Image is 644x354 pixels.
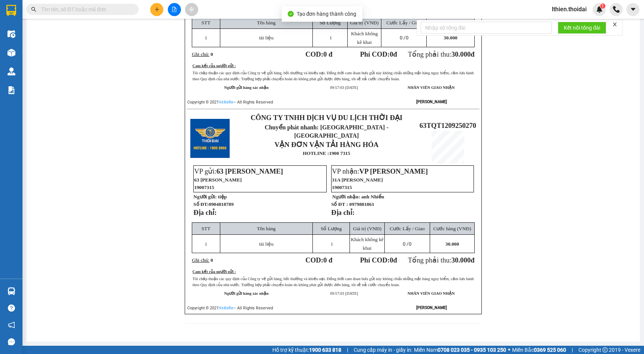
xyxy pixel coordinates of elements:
span: 0 đ [323,256,332,264]
span: Kết nối tổng đài [564,24,600,32]
span: 0 [211,257,213,263]
u: Cam kết của người gửi : [193,64,236,68]
input: Tìm tên, số ĐT hoặc mã đơn [41,5,130,13]
span: Tôi chấp thuận các quy định của Công ty về gửi hàng, bồi thường và khiếu nại. Đồng thời cam đoan ... [193,71,474,81]
span: 30.000 [451,50,471,58]
span: tài liệu [259,241,273,247]
span: Copyright © 2021 – All Rights Reserved [187,100,273,105]
button: file-add [168,3,181,16]
span: STT [202,226,211,231]
img: phone-icon [613,6,620,13]
span: aim [189,7,194,12]
span: VP gửi: [194,167,283,175]
strong: Số ĐT : [331,201,348,207]
span: Cước hàng (VNĐ) [433,226,471,231]
a: VeXeRe [219,100,233,105]
span: ⚪️ [508,348,510,351]
strong: Người gửi hàng xác nhận [224,85,269,90]
strong: [PERSON_NAME] [416,99,447,104]
strong: VẬN ĐƠN VẬN TẢI HÀNG HÓA [275,141,379,148]
span: STT [202,20,211,25]
span: 0979881861 [349,201,374,207]
button: aim [185,3,198,16]
span: check-circle [288,11,294,17]
span: Miền Bắc [512,346,566,354]
strong: COD: [305,50,332,58]
span: close [612,22,617,27]
strong: Phí COD: đ [360,256,397,264]
span: Tạo đơn hàng thành công [297,11,357,17]
span: 0 [406,35,408,40]
span: Khách không kê khai [351,31,378,45]
span: Giá trị (VNĐ) [353,226,381,231]
strong: NHÂN VIÊN GIAO NHẬN [408,85,455,90]
span: lthien.thoidai [546,4,593,14]
span: Khách không kê khai [351,237,383,251]
span: Tên hàng [257,20,276,25]
span: tiệp [218,194,227,199]
strong: Địa chỉ: [331,208,354,216]
span: 0 [409,241,411,247]
span: 0904818789 [209,201,234,207]
span: 09:57:03 [DATE] [330,85,358,90]
strong: Phí COD: đ [360,50,397,58]
span: Tên hàng [257,226,276,231]
strong: CÔNG TY TNHH DỊCH VỤ DU LỊCH THỜI ĐẠI [7,6,67,30]
strong: Người gửi hàng xác nhận [224,291,269,295]
span: 0 [390,50,393,58]
img: warehouse-icon [7,67,15,75]
span: Giá trị (VNĐ) [350,20,379,25]
span: 19007315 [194,184,214,190]
img: warehouse-icon [7,49,15,57]
span: 30.000 [451,256,471,264]
img: warehouse-icon [7,287,15,295]
span: | [347,346,348,354]
span: tài liệu [259,35,273,40]
span: VP [PERSON_NAME] [359,167,428,175]
span: 0 [390,256,393,264]
span: anh Nhiến [361,194,384,199]
span: Tôi chấp thuận các quy định của Công ty về gửi hàng, bồi thường và khiếu nại. Đồng thời cam đoan ... [193,277,474,287]
span: 09:57:03 [DATE] [330,291,358,295]
span: message [8,338,15,345]
span: 1 [205,241,207,247]
button: caret-down [626,3,640,16]
strong: Số ĐT: [193,201,233,207]
span: Chuyển phát nhanh: [GEOGRAPHIC_DATA] - [GEOGRAPHIC_DATA] [5,32,70,59]
strong: 0369 525 060 [534,347,566,353]
span: question-circle [8,304,15,312]
a: VeXeRe [219,306,233,310]
span: 31A [PERSON_NAME] [332,177,383,183]
img: logo [3,27,4,65]
span: VP nhận: [332,167,428,175]
span: 0 [211,51,213,57]
span: Ghi chú: [192,51,209,57]
span: đ [471,256,474,264]
span: Copyright © 2021 – All Rights Reserved [187,306,273,310]
span: Số Lượng [320,20,341,25]
img: icon-new-feature [596,6,603,13]
strong: 1900 633 818 [309,347,341,353]
strong: Người gửi: [193,194,217,199]
u: Cam kết của người gửi : [193,270,236,274]
strong: NHÂN VIÊN GIAO NHẬN [408,291,455,295]
span: file-add [172,7,177,12]
button: plus [150,3,163,16]
span: 63 [PERSON_NAME] [194,177,242,183]
img: warehouse-icon [7,30,15,38]
strong: HOTLINE : [303,150,329,156]
span: plus [154,7,160,12]
span: 0 / [400,35,408,40]
img: logo-vxr [6,5,16,16]
span: notification [8,321,15,328]
strong: [PERSON_NAME] [416,305,447,310]
span: Cước Lấy / Giao [386,20,421,25]
img: logo [190,119,230,158]
sup: 1 [600,3,605,9]
span: 1 [601,3,604,9]
input: Nhập số tổng đài [421,22,552,34]
span: caret-down [630,6,637,13]
img: solution-icon [7,86,15,94]
span: 1 [330,241,333,247]
span: search [31,7,36,12]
